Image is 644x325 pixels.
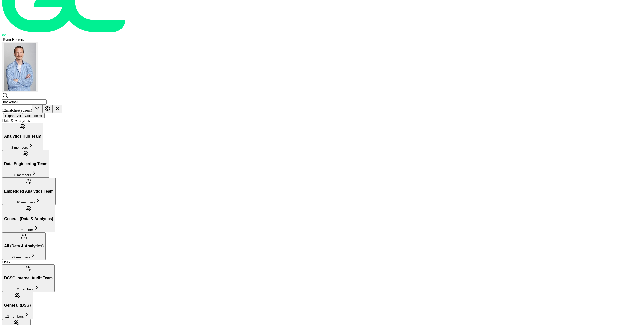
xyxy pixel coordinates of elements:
span: 1 member [18,228,33,232]
span: DSG [2,260,10,264]
button: Hide teams without matches [42,105,52,113]
span: 10 members [16,200,35,204]
input: Search by name, team, specialty, or title... [2,99,47,105]
button: Data Engineering Team6 members [2,150,49,178]
button: Expand All [3,113,23,118]
button: Collapse All [23,113,45,118]
h3: DCSG Internal Audit Team [4,276,53,280]
span: 22 members [12,255,30,259]
h3: Analytics Hub Team [4,134,41,139]
span: 12 match es ( 9 user s ) [2,108,32,112]
button: DCSG Internal Audit Team2 members [2,264,55,292]
span: 2 members [17,287,34,291]
h3: Embedded Analytics Team [4,189,54,194]
span: Team Rosters [2,37,24,42]
button: Embedded Analytics Team10 members [2,178,56,205]
span: Data & Analytics [2,118,30,123]
h3: Data Engineering Team [4,161,47,166]
h3: All (Data & Analytics) [4,244,44,248]
button: Scroll to next match [32,105,42,113]
span: 6 members [14,173,31,177]
span: 8 members [11,146,28,149]
span: 12 members [5,315,24,318]
button: All (Data & Analytics)22 members [2,232,46,260]
h3: General (Data & Analytics) [4,216,53,221]
button: General (DSG)12 members [2,292,33,319]
button: General (Data & Analytics)1 member [2,205,55,232]
button: Clear search [52,105,62,113]
button: Analytics Hub Team8 members [2,123,43,150]
h3: General (DSG) [4,303,31,308]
